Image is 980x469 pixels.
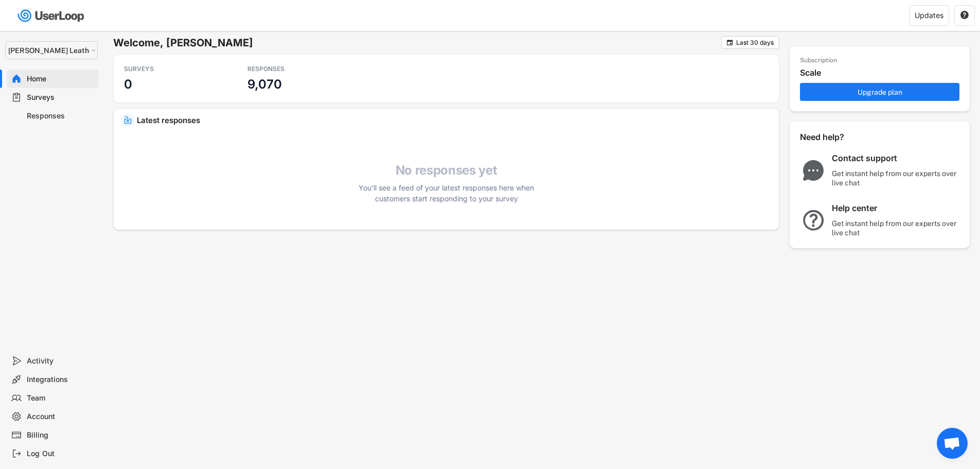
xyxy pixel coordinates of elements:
div: Surveys [27,93,95,102]
img: userloop-logo-01.svg [15,5,88,26]
div: Subscription [800,57,837,65]
div: Need help? [800,132,872,143]
button: Upgrade plan [800,83,959,101]
div: Activity [27,356,95,366]
img: QuestionMarkInverseMajor.svg [800,210,827,231]
div: Scale [800,67,965,78]
h3: 9,070 [247,76,281,92]
text:  [727,39,733,46]
div: Account [27,412,95,422]
div: Updates [915,12,943,19]
div: Help center [832,203,960,214]
div: Last 30 days [736,40,774,46]
div: Team [27,393,95,403]
div: Log Out [27,449,95,459]
div: Get instant help from our experts over live chat [832,169,960,187]
div: Latest responses [137,116,771,124]
div: Billing [27,430,95,440]
a: Open chat [937,428,968,459]
img: ChatMajor.svg [800,160,827,181]
div: Home [27,74,95,84]
text:  [960,10,969,20]
img: IncomingMajor.svg [124,116,132,124]
div: Contact support [832,153,960,164]
button:  [726,39,734,46]
div: Integrations [27,375,95,385]
div: You'll see a feed of your latest responses here when customers start responding to your survey [354,182,539,204]
h3: 0 [124,76,132,92]
div: SURVEYS [124,65,217,73]
div: Responses [27,111,95,121]
div: Get instant help from our experts over live chat [832,219,960,237]
h6: Welcome, [PERSON_NAME] [113,36,721,49]
button:  [960,11,969,20]
h4: No responses yet [354,163,539,178]
div: RESPONSES [247,65,340,73]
